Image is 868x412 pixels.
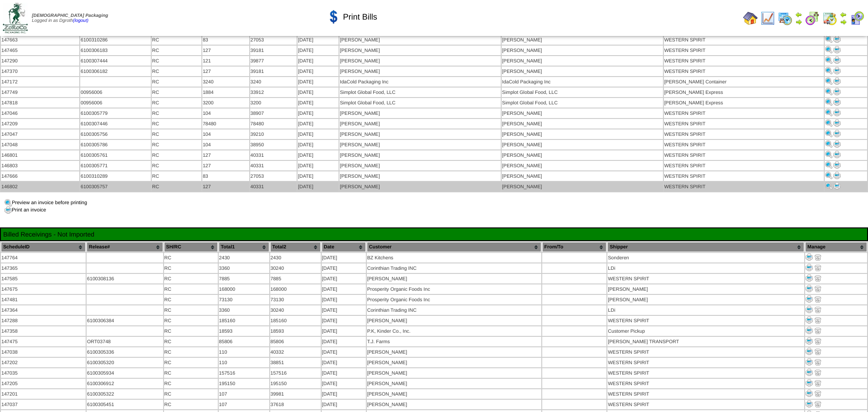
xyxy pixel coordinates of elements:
[1,263,86,273] td: 147365
[164,263,218,273] td: RC
[219,284,269,294] td: 168000
[367,242,541,252] th: Customer
[80,182,151,191] td: 6100305757
[833,119,841,127] img: Print
[80,161,151,170] td: 6100305771
[607,316,804,325] td: WESTERN SPIRIT
[219,242,269,252] th: Total1
[814,264,822,271] img: delete.gif
[322,274,366,283] td: [DATE]
[152,140,201,149] td: RC
[664,67,824,76] td: WESTERN SPIRIT
[814,285,822,292] img: delete.gif
[1,161,79,170] td: 146803
[806,264,813,271] img: Print
[339,88,501,97] td: Simplot Global Food, LLC
[164,326,218,336] td: RC
[502,161,663,170] td: [PERSON_NAME]
[607,263,804,273] td: LDi
[152,171,201,181] td: RC
[250,150,297,160] td: 40331
[164,242,218,252] th: SH/RC
[814,390,822,397] img: delete.gif
[270,347,321,357] td: 40332
[806,358,813,366] img: Print
[80,150,151,160] td: 6100305761
[339,56,501,66] td: [PERSON_NAME]
[339,129,501,139] td: [PERSON_NAME]
[833,151,841,158] img: Print
[502,171,663,181] td: [PERSON_NAME]
[339,98,501,108] td: Simplot Global Food, LLC
[298,161,339,170] td: [DATE]
[250,35,297,45] td: 27053
[833,182,841,190] img: Print
[270,337,321,346] td: 85806
[80,108,151,118] td: 6100305779
[1,67,79,76] td: 147370
[607,242,804,252] th: Shipper
[795,18,802,26] img: arrowright.gif
[1,88,79,97] td: 147749
[298,119,339,129] td: [DATE]
[5,206,12,214] img: print.gif
[502,119,663,129] td: [PERSON_NAME]
[778,11,792,26] img: calendarprod.gif
[743,11,758,26] img: home.gif
[822,11,837,26] img: calendarinout.gif
[502,77,663,87] td: IdaCold Packaging Inc
[343,12,377,22] span: Print Bills
[298,171,339,181] td: [DATE]
[219,347,269,357] td: 110
[664,182,824,191] td: WESTERN SPIRIT
[1,337,86,346] td: 147475
[1,242,86,252] th: ScheduleID
[80,129,151,139] td: 6100305756
[270,242,321,252] th: Total2
[825,77,832,85] img: Print
[664,35,824,45] td: WESTERN SPIRIT
[1,347,86,357] td: 147038
[322,305,366,315] td: [DATE]
[339,46,501,55] td: [PERSON_NAME]
[502,98,663,108] td: Simplot Global Food, LLC
[250,98,297,108] td: 3200
[814,253,822,261] img: delete.gif
[825,172,832,179] img: Print
[298,182,339,191] td: [DATE]
[1,171,79,181] td: 147666
[298,88,339,97] td: [DATE]
[814,400,822,407] img: delete.gif
[80,171,151,181] td: 6100310289
[152,161,201,170] td: RC
[1,326,86,336] td: 147358
[1,119,79,129] td: 147209
[80,140,151,149] td: 6100305786
[825,130,832,137] img: Print
[152,88,201,97] td: RC
[825,119,832,127] img: Print
[833,161,841,169] img: Print
[164,347,218,357] td: RC
[806,285,813,292] img: Print
[322,263,366,273] td: [DATE]
[202,56,249,66] td: 121
[164,284,218,294] td: RC
[298,35,339,45] td: [DATE]
[607,347,804,357] td: WESTERN SPIRIT
[164,337,218,346] td: RC
[806,274,813,282] img: Print
[32,13,108,18] span: [DEMOGRAPHIC_DATA] Packaging
[80,98,151,108] td: 00956006
[502,129,663,139] td: [PERSON_NAME]
[607,274,804,283] td: WESTERN SPIRIT
[833,77,841,85] img: Print
[1,129,79,139] td: 147047
[367,263,541,273] td: Corinthian Trading INC
[87,316,163,325] td: 6100306384
[367,295,541,304] td: Prosperity Organic Foods Inc
[833,57,841,64] img: Print
[322,242,366,252] th: Date
[1,358,86,367] td: 147202
[202,140,249,149] td: 104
